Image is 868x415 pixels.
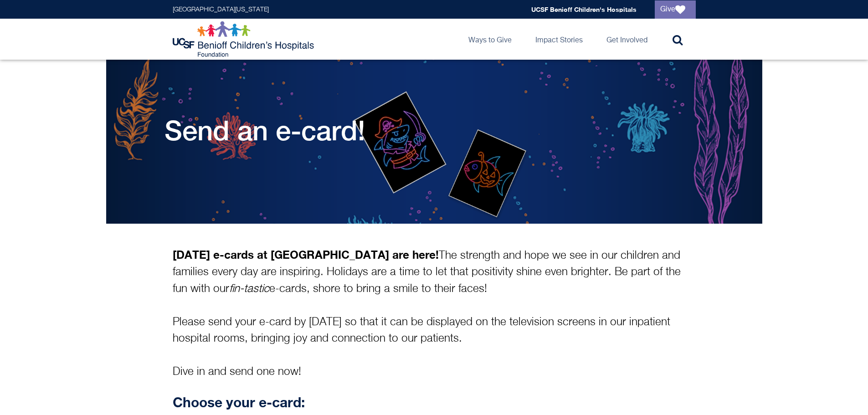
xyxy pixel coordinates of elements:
[173,248,439,261] strong: [DATE] e-cards at [GEOGRAPHIC_DATA] are here!
[229,283,269,294] i: fin-tastic
[655,0,696,19] a: Give
[528,19,590,60] a: Impact Stories
[531,5,637,13] a: UCSF Benioff Children's Hospitals
[164,114,365,146] h1: Send an e-card!
[599,19,655,60] a: Get Involved
[173,6,269,13] a: [GEOGRAPHIC_DATA][US_STATE]
[173,394,305,410] strong: Choose your e-card:
[173,21,316,57] img: Logo for UCSF Benioff Children's Hospitals Foundation
[461,19,519,60] a: Ways to Give
[173,246,696,380] p: The strength and hope we see in our children and families every day are inspiring. Holidays are a...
